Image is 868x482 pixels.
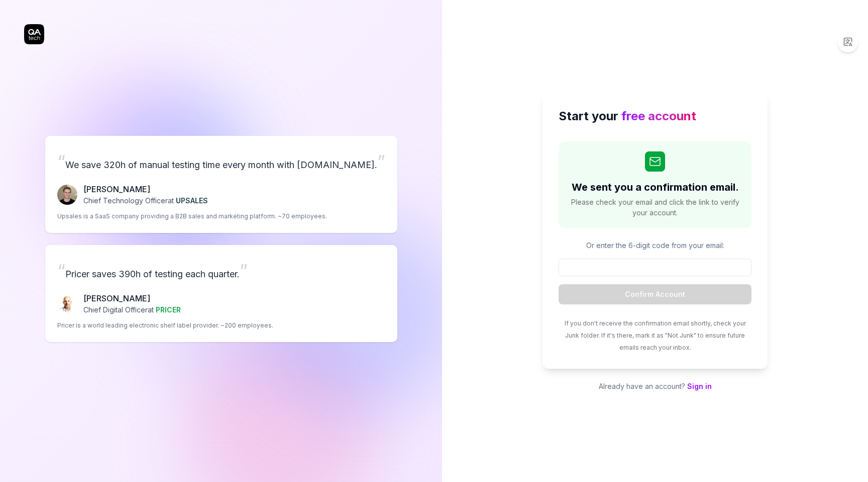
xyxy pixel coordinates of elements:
[83,304,181,315] p: Chief Digital Officer at
[569,197,741,218] span: Please check your email and click the link to verify your account.
[57,321,273,330] p: Pricer is a world leading electronic shelf label provider. ~200 employees.
[559,284,751,304] button: Confirm Account
[176,196,208,205] span: UPSALES
[57,150,65,173] span: “
[565,319,746,351] span: If you don't receive the confirmation email shortly, check your Junk folder. If it's there, mark ...
[83,292,181,304] p: [PERSON_NAME]
[687,382,712,390] a: Sign in
[45,136,397,233] a: “We save 320h of manual testing time every month with [DOMAIN_NAME].”Fredrik Seidl[PERSON_NAME]Ch...
[57,185,77,205] img: Fredrik Seidl
[572,180,739,195] h2: We sent you a confirmation email.
[57,294,77,314] img: Chris Chalkitis
[559,107,751,125] h2: Start your
[621,109,696,123] span: free account
[240,260,248,282] span: ”
[83,195,208,206] p: Chief Technology Officer at
[57,257,385,284] p: Pricer saves 390h of testing each quarter.
[57,212,327,221] p: Upsales is a SaaS company providing a B2B sales and marketing platform. ~70 employees.
[57,260,65,282] span: “
[45,245,397,342] a: “Pricer saves 390h of testing each quarter.”Chris Chalkitis[PERSON_NAME]Chief Digital Officerat P...
[542,381,768,391] p: Already have an account?
[559,240,751,251] p: Or enter the 6-digit code from your email:
[156,305,181,314] span: PRICER
[57,148,385,175] p: We save 320h of manual testing time every month with [DOMAIN_NAME].
[377,150,385,173] span: ”
[83,183,208,195] p: [PERSON_NAME]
